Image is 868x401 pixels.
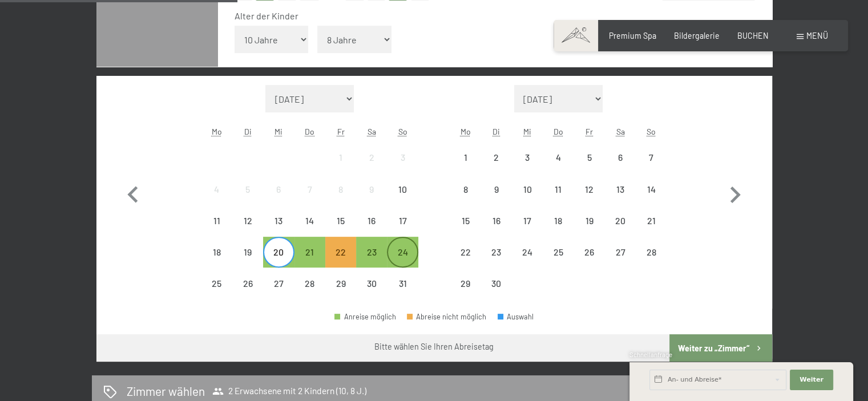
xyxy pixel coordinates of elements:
[482,153,511,181] div: 2
[543,142,574,173] div: Abreise nicht möglich
[325,268,356,299] div: Abreise nicht möglich
[357,279,386,307] div: 30
[294,237,325,268] div: Thu Aug 21 2025
[513,248,542,276] div: 24
[356,205,387,236] div: Sat Aug 16 2025
[325,142,356,173] div: Fri Aug 01 2025
[326,279,355,307] div: 29
[482,185,511,213] div: 9
[294,205,325,236] div: Thu Aug 14 2025
[512,142,543,173] div: Wed Sep 03 2025
[357,185,386,213] div: 9
[606,185,635,213] div: 13
[212,127,222,136] abbr: Montag
[387,205,418,236] div: Sun Aug 17 2025
[574,142,604,173] div: Fri Sep 05 2025
[387,173,418,204] div: Abreise nicht möglich
[482,279,511,307] div: 30
[609,31,656,40] a: Premium Spa
[574,205,604,236] div: Abreise nicht möglich
[263,237,294,268] div: Abreise möglich
[201,173,232,204] div: Abreise nicht möglich
[636,142,667,173] div: Abreise nicht möglich
[451,153,479,181] div: 1
[356,268,387,299] div: Abreise nicht möglich
[201,173,232,204] div: Mon Aug 04 2025
[605,205,636,236] div: Sat Sep 20 2025
[481,142,512,173] div: Tue Sep 02 2025
[325,205,356,236] div: Fri Aug 15 2025
[388,248,417,276] div: 24
[481,173,512,204] div: Tue Sep 09 2025
[543,237,574,268] div: Abreise nicht möglich
[232,205,263,236] div: Tue Aug 12 2025
[201,237,232,268] div: Mon Aug 18 2025
[368,127,376,136] abbr: Samstag
[357,153,386,181] div: 2
[481,237,512,268] div: Tue Sep 23 2025
[294,173,325,204] div: Thu Aug 07 2025
[450,205,481,236] div: Mon Sep 15 2025
[543,205,574,236] div: Abreise nicht möglich
[387,237,418,268] div: Sun Aug 24 2025
[388,185,417,213] div: 10
[482,216,511,245] div: 16
[325,237,356,268] div: Fri Aug 22 2025
[616,127,624,136] abbr: Samstag
[356,142,387,173] div: Abreise nicht möglich
[356,268,387,299] div: Sat Aug 30 2025
[201,237,232,268] div: Abreise nicht möglich
[294,268,325,299] div: Thu Aug 28 2025
[326,248,355,276] div: 22
[512,173,543,204] div: Abreise nicht möglich
[544,153,572,181] div: 4
[201,268,232,299] div: Mon Aug 25 2025
[450,268,481,299] div: Abreise nicht möglich
[127,383,205,399] h2: Zimmer wählen
[356,142,387,173] div: Sat Aug 02 2025
[512,173,543,204] div: Wed Sep 10 2025
[387,173,418,204] div: Sun Aug 10 2025
[325,205,356,236] div: Abreise nicht möglich
[481,205,512,236] div: Abreise nicht möglich
[605,237,636,268] div: Abreise nicht möglich
[800,375,823,384] span: Weiter
[264,248,293,276] div: 20
[605,142,636,173] div: Abreise nicht möglich
[481,268,512,299] div: Abreise nicht möglich
[263,205,294,236] div: Wed Aug 13 2025
[264,279,293,307] div: 27
[233,279,262,307] div: 26
[201,205,232,236] div: Abreise nicht möglich
[605,173,636,204] div: Sat Sep 13 2025
[605,237,636,268] div: Sat Sep 27 2025
[586,127,593,136] abbr: Freitag
[512,205,543,236] div: Wed Sep 17 2025
[512,237,543,268] div: Abreise nicht möglich
[481,268,512,299] div: Tue Sep 30 2025
[388,153,417,181] div: 3
[232,205,263,236] div: Abreise nicht möglich
[575,248,603,276] div: 26
[356,173,387,204] div: Sat Aug 09 2025
[325,173,356,204] div: Abreise nicht möglich
[356,237,387,268] div: Abreise möglich
[481,205,512,236] div: Tue Sep 16 2025
[232,268,263,299] div: Tue Aug 26 2025
[481,173,512,204] div: Abreise nicht möglich
[451,248,479,276] div: 22
[606,153,635,181] div: 6
[636,237,667,268] div: Abreise nicht möglich
[806,31,828,40] span: Menü
[605,173,636,204] div: Abreise nicht möglich
[388,279,417,307] div: 31
[450,173,481,204] div: Abreise nicht möglich
[203,279,231,307] div: 25
[233,216,262,245] div: 12
[636,142,667,173] div: Sun Sep 07 2025
[201,268,232,299] div: Abreise nicht möglich
[374,341,494,353] div: Bitte wählen Sie Ihren Abreisetag
[629,351,672,358] span: Schnellanfrage
[512,142,543,173] div: Abreise nicht möglich
[606,216,635,245] div: 20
